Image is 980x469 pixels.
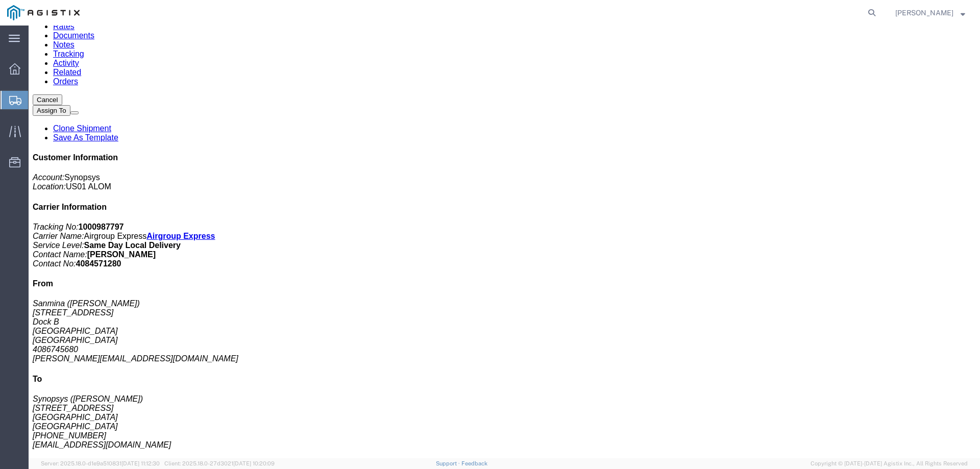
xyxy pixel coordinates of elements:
[121,460,160,466] span: [DATE] 11:12:30
[7,5,80,20] img: logo
[29,26,980,458] iframe: FS Legacy Container
[461,460,487,466] a: Feedback
[811,459,968,468] span: Copyright © [DATE]-[DATE] Agistix Inc., All Rights Reserved
[164,460,275,466] span: Client: 2025.18.0-27d3021
[895,7,966,19] button: [PERSON_NAME]
[436,460,461,466] a: Support
[895,7,953,18] span: Billy Lo
[41,460,160,466] span: Server: 2025.18.0-d1e9a510831
[233,460,275,466] span: [DATE] 10:20:09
